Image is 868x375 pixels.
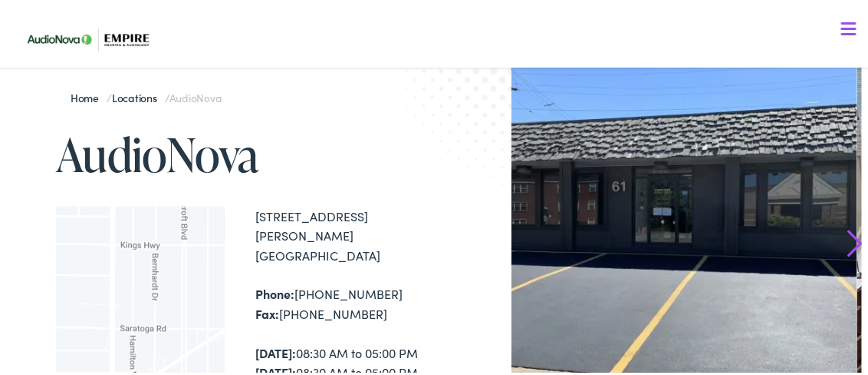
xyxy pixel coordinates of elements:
[255,282,440,321] div: [PHONE_NUMBER] [PHONE_NUMBER]
[56,127,440,178] h1: AudioNova
[112,88,165,103] a: Locations
[71,88,222,103] span: / /
[848,227,863,255] a: Next
[169,88,222,103] span: AudioNova
[255,303,279,320] strong: Fax:
[71,88,107,103] a: Home
[255,342,296,359] strong: [DATE]:
[255,204,440,264] div: [STREET_ADDRESS][PERSON_NAME] [GEOGRAPHIC_DATA]
[29,61,862,109] a: What We Offer
[255,283,294,300] strong: Phone:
